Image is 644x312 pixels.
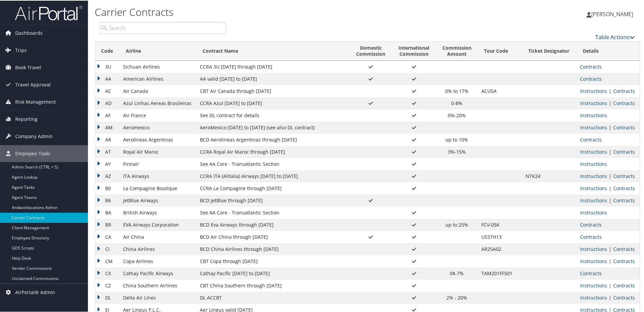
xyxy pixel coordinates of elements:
td: ACUSA [478,84,522,97]
a: View Ticketing Instructions [580,87,607,94]
h1: Carrier Contracts [95,4,458,19]
td: BA [95,206,120,218]
td: Cathay Pacific Airways [120,267,197,279]
td: AC [95,84,120,97]
span: Employee Tools [15,145,50,161]
a: View Contracts [580,269,602,276]
a: View Ticketing Instructions [580,111,607,118]
td: BCD Air China through [DATE] [197,230,350,242]
td: See AA Core - Transatlantic Section [197,157,350,170]
td: AZ [95,170,120,182]
td: See AA Core - Transatlantic Section [197,206,350,218]
td: CCRA Azul [DATE] to [DATE] [197,97,350,109]
td: B0 [95,182,120,194]
td: ITA Airways [120,170,197,182]
td: American Airlines [120,72,197,84]
a: View Contracts [613,184,635,191]
span: [PERSON_NAME] [591,10,633,17]
th: Code: activate to sort column descending [95,41,120,60]
span: Risk Management [15,93,56,110]
td: CZ [95,279,120,291]
td: CM [95,255,120,267]
td: CCRA Royal Air Maroc through [DATE] [197,145,350,157]
span: Company Admin [15,127,53,144]
td: Royal Air Maroc [120,145,197,157]
td: Aerolineas Argentinas [120,133,197,145]
span: | [607,124,613,130]
a: View Ticketing Instructions [580,184,607,191]
td: AA [95,72,120,84]
td: China Southern Airlines [120,279,197,291]
td: up to 10% [436,133,478,145]
span: Reporting [15,110,38,127]
th: Ticket Designator: activate to sort column ascending [522,41,577,60]
a: View Ticketing Instructions [580,124,607,130]
td: AT [95,145,120,157]
a: View Contracts [580,221,602,227]
td: La Compagnie Boutique [120,182,197,194]
td: Sichuan Airlines [120,60,197,72]
span: | [607,245,613,252]
td: AeroMexico [DATE] to [DATE] (see also DL contract) [197,121,350,133]
th: Details: activate to sort column ascending [577,41,640,60]
td: Copa Airlines [120,255,197,267]
td: Delta Air Lines [120,291,197,303]
a: Table Actions [595,33,635,40]
td: CBT Air Canada through [DATE] [197,84,350,97]
span: | [607,282,613,288]
td: CCRA ITA (Alitalia) Airways [DATE] to [DATE] [197,170,350,182]
a: View Contracts [613,245,635,252]
td: Azul Linhas Aereas Brasileiras [120,97,197,109]
a: View Ticketing Instructions [580,160,607,166]
th: Tour Code: activate to sort column ascending [478,41,522,60]
td: 0$-7% [436,267,478,279]
td: NTK24 [522,170,577,182]
td: AA valid [DATE] to [DATE] [197,72,350,84]
td: up to 25% [436,218,478,230]
th: CommissionAmount: activate to sort column ascending [436,41,478,60]
span: | [607,99,613,106]
td: BCD China Airlines through [DATE] [197,242,350,255]
span: | [607,184,613,191]
td: CX [95,267,120,279]
th: DomesticCommission: activate to sort column ascending [350,41,392,60]
input: Search [100,21,226,33]
a: View Contracts [613,148,635,154]
span: | [607,148,613,154]
a: [PERSON_NAME] [586,3,640,24]
span: Travel Approval [15,76,51,93]
td: TAM201FF501 [478,267,522,279]
a: View Contracts [613,87,635,94]
a: View Ticketing Instructions [580,99,607,106]
a: View Ticketing Instructions [580,282,607,288]
td: Cathay Pacific [DATE] to [DATE] [197,267,350,279]
a: View Contracts [580,233,602,239]
span: AirPortal® Admin [15,283,55,300]
td: Air France [120,109,197,121]
a: View Contracts [613,172,635,179]
a: View Ticketing Instructions [580,172,607,179]
td: Finnair [120,157,197,170]
td: EVA Airways Corporation [120,218,197,230]
span: | [607,172,613,179]
td: AD [95,97,120,109]
td: CI [95,242,120,255]
td: See DL contract for details [197,109,350,121]
a: View Contracts [580,75,602,81]
td: Aeromexico [120,121,197,133]
td: BCD Eva Airways through [DATE] [197,218,350,230]
span: | [607,257,613,264]
a: View Contracts [613,197,635,203]
th: InternationalCommission: activate to sort column ascending [392,41,436,60]
span: Book Travel [15,58,41,75]
td: AF [95,109,120,121]
a: View Ticketing Instructions [580,245,607,252]
td: CCRA La Compagnie through [DATE] [197,182,350,194]
td: 3%-15% [436,145,478,157]
td: CCRA 3U [DATE] through [DATE] [197,60,350,72]
td: AR25A02 [478,242,522,255]
a: View Contracts [613,282,635,288]
td: CBT Copa through [DATE] [197,255,350,267]
th: Airline: activate to sort column ascending [120,41,197,60]
span: | [607,294,613,300]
